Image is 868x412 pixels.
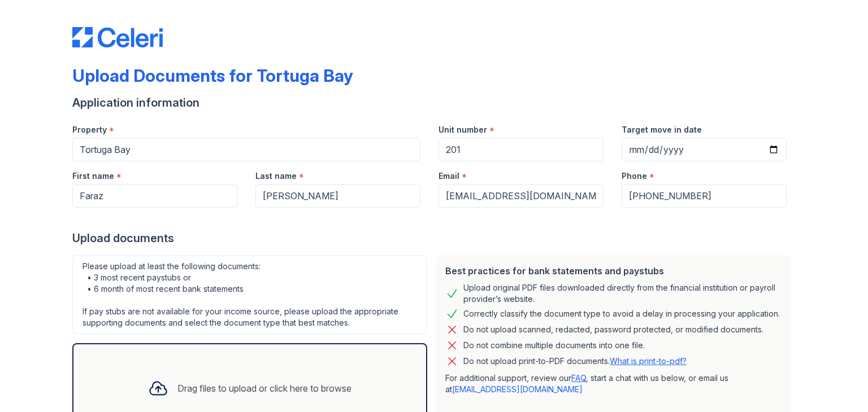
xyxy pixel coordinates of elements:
[445,372,782,395] p: For additional support, review our , start a chat with us below, or email us at
[463,356,687,367] p: Do not upload print-to-PDF documents.
[72,124,107,135] label: Property
[622,124,702,135] label: Target move in date
[463,323,763,336] div: Do not upload scanned, redacted, password protected, or modified documents.
[452,384,583,394] a: [EMAIL_ADDRESS][DOMAIN_NAME]
[622,170,647,182] label: Phone
[821,367,857,401] iframe: chat widget
[177,382,351,395] div: Drag files to upload or click here to browse
[255,170,297,182] label: Last name
[439,124,487,135] label: Unit number
[72,255,427,334] div: Please upload at least the following documents: • 3 most recent paystubs or • 6 month of most rec...
[610,356,687,366] a: What is print-to-pdf?
[571,373,586,383] a: FAQ
[463,339,645,352] div: Do not combine multiple documents into one file.
[72,27,163,47] img: CE_Logo_Blue-a8612792a0a2168367f1c8372b55b34899dd931a85d93a1a3d3e32e68fde9ad4.png
[463,307,780,321] div: Correctly classify the document type to avoid a delay in processing your application.
[72,170,114,182] label: First name
[463,282,782,305] div: Upload original PDF files downloaded directly from the financial institution or payroll provider’...
[72,65,353,86] div: Upload Documents for Tortuga Bay
[72,95,796,111] div: Application information
[72,230,796,246] div: Upload documents
[445,264,782,278] div: Best practices for bank statements and paystubs
[439,170,459,182] label: Email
